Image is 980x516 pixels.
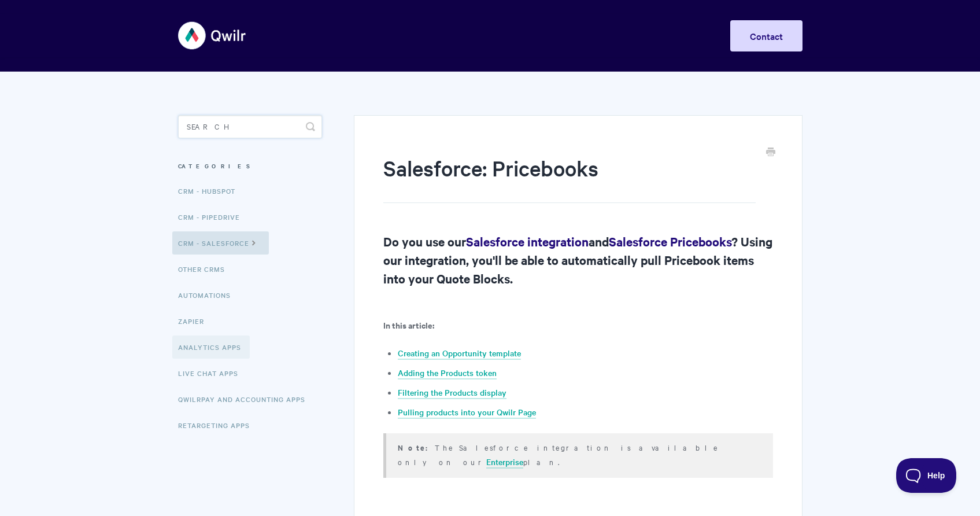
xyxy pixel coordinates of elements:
p: The Salesforce integration is available only on our plan. [398,440,758,469]
a: Live Chat Apps [178,362,247,385]
a: CRM - Pipedrive [178,205,249,228]
input: Search [178,115,322,138]
a: Filtering the Products display [398,386,506,399]
h3: Categories [178,156,322,176]
a: Pulling products into your Qwilr Page [398,406,536,419]
strong: Note: [398,442,435,453]
a: Salesforce Pricebooks [609,233,731,249]
a: Print this Article [766,146,775,159]
a: Creating an Opportunity template [398,347,521,360]
a: CRM - HubSpot [178,179,244,202]
iframe: Toggle Customer Support [896,458,957,493]
a: Other CRMs [178,257,234,281]
a: Salesforce integration [466,233,589,249]
a: Contact [730,20,803,51]
b: In this article: [383,319,434,331]
a: Retargeting Apps [178,414,258,437]
a: QwilrPay and Accounting Apps [178,388,314,411]
a: Adding the Products token [398,367,497,379]
a: Zapier [178,309,213,333]
img: Qwilr Help Center [178,14,247,57]
a: Analytics Apps [172,336,250,359]
h1: Salesforce: Pricebooks [383,153,755,203]
a: CRM - Salesforce [172,231,269,255]
a: Automations [178,283,239,307]
a: Enterprise [486,456,523,469]
h2: Do you use our and ? Using our integration, you'll be able to automatically pull Pricebook items ... [383,232,772,288]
